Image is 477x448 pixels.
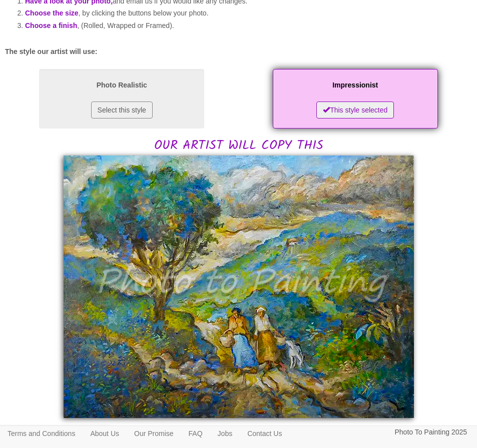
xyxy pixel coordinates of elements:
a: Contact Us [240,426,289,441]
a: FAQ [181,426,210,441]
span: Choose the size [25,9,79,17]
button: This style selected [316,101,394,118]
img: Leah , please would you: [64,155,414,418]
span: Choose a finish [25,21,77,29]
label: The style our artist will use: [5,46,97,56]
a: About Us [83,426,127,441]
h2: OUR ARTIST WILL COPY THIS [5,66,472,152]
a: Our Promise [127,426,181,441]
p: Photo Realistic [49,79,194,91]
li: , by clicking the buttons below your photo. [25,7,472,19]
p: Impressionist [283,79,428,91]
a: Jobs [210,426,240,441]
li: , (Rolled, Wrapped or Framed). [25,19,472,32]
p: Photo To Painting 2025 [394,426,467,438]
button: Select this style [91,101,153,118]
